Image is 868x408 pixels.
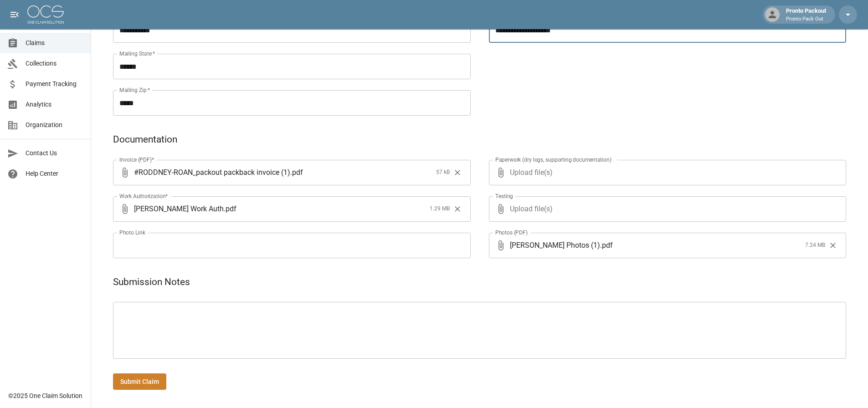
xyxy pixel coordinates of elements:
label: Paperwork (dry logs, supporting documentation) [495,156,611,163]
span: Collections [26,59,83,68]
span: . pdf [600,240,613,250]
label: Testing [495,192,513,200]
label: Photos (PDF) [495,229,528,236]
button: Clear [826,239,840,252]
span: 57 kB [436,168,450,177]
span: Payment Tracking [26,79,83,89]
span: 1.29 MB [430,204,450,214]
span: . pdf [224,204,236,214]
span: [PERSON_NAME] Work Auth [134,204,224,214]
span: Organization [26,120,83,130]
span: #RODDNEY-ROAN_packout packback invoice (1) [134,167,290,178]
label: Mailing Zip [119,86,150,94]
label: Work Authorization* [119,192,168,200]
span: Upload file(s) [510,196,822,222]
label: Photo Link [119,229,145,236]
button: Clear [451,202,464,216]
button: Clear [451,166,464,179]
button: Submit Claim [113,373,166,390]
div: © 2025 One Claim Solution [8,391,82,400]
span: Upload file(s) [510,160,822,185]
button: open drawer [5,5,24,24]
label: Mailing State [119,50,155,57]
span: 7.24 MB [805,241,825,250]
img: ocs-logo-white-transparent.png [27,5,64,24]
span: Claims [26,38,83,48]
span: [PERSON_NAME] Photos (1) [510,240,600,250]
p: Pronto Pack Out [786,15,826,23]
span: . pdf [290,167,303,178]
span: Analytics [26,100,83,109]
label: Invoice (PDF)* [119,156,154,163]
span: Contact Us [26,148,83,158]
span: Help Center [26,169,83,178]
div: Pronto Packout [782,6,830,23]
